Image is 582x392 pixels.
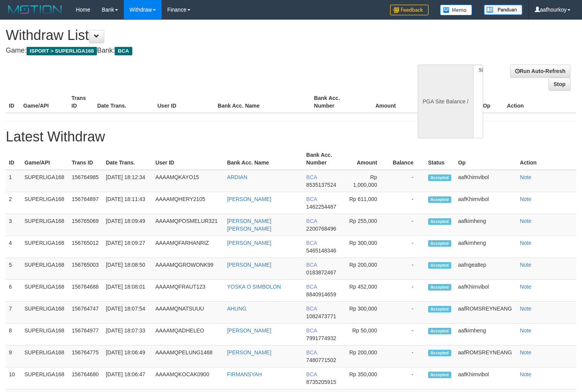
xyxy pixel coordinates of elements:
[152,214,224,236] td: AAAAMQPOSMELUR321
[343,367,389,389] td: Rp 350,000
[103,236,152,258] td: [DATE] 18:09:27
[227,371,262,377] a: FIRMANSYAH
[152,148,224,170] th: User ID
[69,214,103,236] td: 156765069
[520,218,531,224] a: Note
[428,240,451,247] span: Accepted
[22,258,69,280] td: SUPERLIGA168
[306,204,336,210] span: 1462254487
[20,91,68,113] th: Game/API
[103,170,152,192] td: [DATE] 18:12:34
[6,4,64,15] img: MOTION_logo.png
[343,214,389,236] td: Rp 255,000
[389,324,425,345] td: -
[418,65,473,138] div: PGA Site Balance /
[428,284,451,291] span: Accepted
[428,350,451,356] span: Accepted
[549,78,570,91] a: Stop
[22,324,69,345] td: SUPERLIGA168
[152,258,224,280] td: AAAAMQGROWONK99
[69,367,103,389] td: 156764680
[306,313,336,319] span: 1082473771
[103,214,152,236] td: [DATE] 18:09:49
[227,284,281,290] a: YOSKA O SIMBOLON
[306,371,317,377] span: BCA
[152,280,224,302] td: AAAAMQFRAUT123
[428,174,451,181] span: Accepted
[227,349,271,355] a: [PERSON_NAME]
[389,148,425,170] th: Balance
[227,240,271,246] a: [PERSON_NAME]
[224,148,303,170] th: Bank Acc. Name
[6,148,22,170] th: ID
[103,345,152,367] td: [DATE] 18:06:49
[520,262,531,268] a: Note
[6,280,22,302] td: 6
[94,91,155,113] th: Date Trans.
[103,324,152,345] td: [DATE] 18:07:33
[455,192,517,214] td: aafKhimvibol
[389,192,425,214] td: -
[22,192,69,214] td: SUPERLIGA168
[306,379,336,385] span: 8735205915
[343,280,389,302] td: Rp 452,000
[520,306,531,312] a: Note
[306,247,336,254] span: 5465148346
[480,91,504,113] th: Op
[303,148,343,170] th: Bank Acc. Number
[22,214,69,236] td: SUPERLIGA168
[520,327,531,334] a: Note
[215,91,311,113] th: Bank Acc. Name
[343,192,389,214] td: Rp 611,000
[306,327,317,334] span: BCA
[69,258,103,280] td: 156765003
[227,218,271,232] a: [PERSON_NAME] [PERSON_NAME]
[227,174,247,180] a: ARDIAN
[22,170,69,192] td: SUPERLIGA168
[6,302,22,324] td: 7
[6,91,20,113] th: ID
[103,280,152,302] td: [DATE] 18:08:01
[389,170,425,192] td: -
[6,324,22,345] td: 8
[227,306,247,312] a: AHUNG
[306,218,317,224] span: BCA
[306,240,317,246] span: BCA
[306,226,336,232] span: 2200768496
[311,91,359,113] th: Bank Acc. Number
[428,196,451,203] span: Accepted
[343,236,389,258] td: Rp 300,000
[6,28,380,43] h1: Withdraw List
[152,170,224,192] td: AAAAMQKAYO15
[6,192,22,214] td: 2
[22,345,69,367] td: SUPERLIGA168
[389,236,425,258] td: -
[306,196,317,202] span: BCA
[306,269,336,276] span: 0183872467
[455,258,517,280] td: aafngealtep
[103,367,152,389] td: [DATE] 18:06:47
[389,367,425,389] td: -
[306,357,336,363] span: 7480771502
[389,345,425,367] td: -
[227,327,271,334] a: [PERSON_NAME]
[22,148,69,170] th: Game/API
[520,349,531,355] a: Note
[520,196,531,202] a: Note
[484,5,522,15] img: panduan.png
[69,148,103,170] th: Trans ID
[115,47,132,55] span: BCA
[455,236,517,258] td: aafkimheng
[428,306,451,312] span: Accepted
[343,345,389,367] td: Rp 200,000
[22,280,69,302] td: SUPERLIGA168
[520,371,531,377] a: Note
[520,240,531,246] a: Note
[455,302,517,324] td: aafROMSREYNEANG
[455,148,517,170] th: Op
[69,236,103,258] td: 156765012
[428,262,451,269] span: Accepted
[69,170,103,192] td: 156764985
[69,345,103,367] td: 156764775
[510,65,570,78] a: Run Auto-Refresh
